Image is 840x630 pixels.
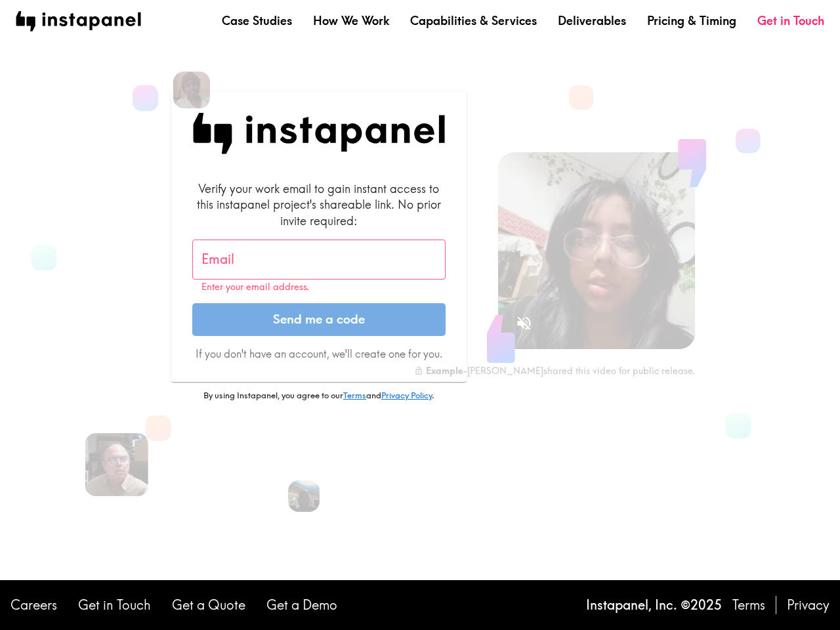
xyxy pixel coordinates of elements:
[558,12,626,29] a: Deliverables
[192,180,446,229] div: Verify your work email to gain instant access to this instapanel project's shareable link. No pri...
[192,303,446,336] button: Send me a code
[757,12,824,29] a: Get in Touch
[266,596,337,614] a: Get a Demo
[381,390,432,400] a: Privacy Policy
[201,282,436,293] p: Enter your email address.
[647,12,736,29] a: Pricing & Timing
[78,596,151,614] a: Get in Touch
[313,12,389,29] a: How We Work
[172,596,245,614] a: Get a Quote
[288,480,320,512] img: Ari
[410,12,537,29] a: Capabilities & Services
[192,346,446,361] p: If you don't have an account, we'll create one for you.
[787,596,829,614] a: Privacy
[510,309,538,337] button: Sound is off
[16,11,141,31] img: instapanel
[10,596,57,614] a: Careers
[173,72,210,108] img: Venita
[414,365,695,377] div: - [PERSON_NAME] shared this video for public release.
[586,596,722,614] p: Instapanel, Inc. © 2025
[192,113,446,154] img: Instapanel
[171,390,467,402] p: By using Instapanel, you agree to our and .
[732,596,765,614] a: Terms
[222,12,292,29] a: Case Studies
[343,390,366,400] a: Terms
[426,365,463,377] b: Example
[85,433,148,496] img: Robert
